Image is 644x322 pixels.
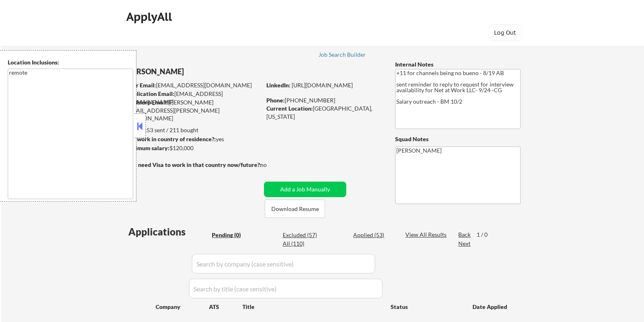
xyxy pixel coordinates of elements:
div: $120,000 [125,144,261,152]
div: 1 / 0 [477,231,495,239]
input: Search by title (case sensitive) [189,279,382,298]
strong: Application Email: [126,90,174,97]
div: [PERSON_NAME] [126,67,293,77]
div: Applied (53) [353,231,394,239]
div: [GEOGRAPHIC_DATA], [US_STATE] [266,104,382,120]
div: Excluded (57) [283,231,323,239]
div: Status [391,299,461,314]
div: ATS [209,303,242,311]
div: Squad Notes [395,135,521,143]
div: no [260,161,284,169]
div: ApplyAll [126,10,174,24]
div: Internal Notes [395,60,521,69]
div: [EMAIL_ADDRESS][DOMAIN_NAME] [126,81,261,89]
input: Search by company (case sensitive) [192,254,375,273]
strong: Mailslurp Email: [126,99,168,106]
div: View All Results [405,231,449,239]
div: Date Applied [473,303,508,311]
div: Pending (0) [212,231,253,239]
div: [PERSON_NAME][EMAIL_ADDRESS][PERSON_NAME][DOMAIN_NAME] [126,98,261,122]
strong: Minimum salary: [125,144,169,151]
strong: Can work in country of residence?: [125,135,216,142]
div: [EMAIL_ADDRESS][DOMAIN_NAME] [126,90,261,106]
div: Job Search Builder [319,52,366,58]
button: Download Resume [265,200,325,218]
div: [PHONE_NUMBER] [266,96,382,104]
a: [URL][DOMAIN_NAME] [292,82,353,89]
div: Back [458,231,471,239]
div: All (110) [283,240,323,248]
strong: Current Location: [266,105,313,112]
a: Job Search Builder [319,51,366,60]
div: Applications [128,227,209,237]
strong: Phone: [266,97,285,104]
strong: LinkedIn: [266,82,290,89]
button: Add a Job Manually [264,182,346,197]
div: 53 sent / 211 bought [125,126,261,134]
strong: Will need Visa to work in that country now/future?: [126,161,262,168]
div: Title [242,303,383,311]
div: yes [125,135,259,143]
button: Log Out [489,24,521,41]
div: Company [156,303,209,311]
div: Location Inclusions: [8,58,133,67]
div: Next [458,240,471,248]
